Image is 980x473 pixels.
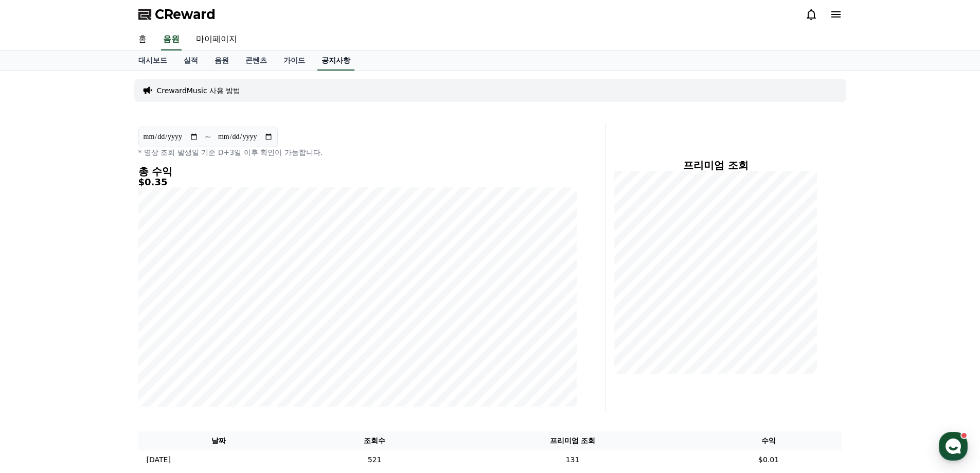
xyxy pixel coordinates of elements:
h4: 프리미엄 조회 [614,160,817,171]
a: 홈 [130,29,155,50]
p: * 영상 조회 발생일 기준 D+3일 이후 확인이 가능합니다. [138,147,577,157]
a: 음원 [161,29,182,50]
span: 대화 [94,342,106,351]
h4: 총 수익 [138,166,577,177]
span: 홈 [32,342,39,350]
a: 홈 [3,326,68,352]
a: 마이페이지 [188,29,245,50]
p: ~ [205,131,211,143]
a: 음원 [206,51,237,71]
td: 521 [299,450,450,469]
a: CReward [138,6,216,23]
a: 가이드 [275,51,313,71]
h5: $0.35 [138,177,577,187]
th: 수익 [696,431,842,450]
span: CReward [155,6,216,23]
th: 조회수 [299,431,450,450]
td: $0.01 [696,450,842,469]
a: 대화 [68,326,133,352]
p: [DATE] [147,454,171,465]
a: 콘텐츠 [237,51,275,71]
a: CrewardMusic 사용 방법 [157,85,241,96]
th: 날짜 [138,431,299,450]
a: 설정 [133,326,198,352]
a: 대시보드 [130,51,175,71]
a: 공지사항 [317,51,354,71]
a: 실적 [175,51,206,71]
td: 131 [450,450,695,469]
span: 설정 [159,342,171,350]
th: 프리미엄 조회 [450,431,695,450]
